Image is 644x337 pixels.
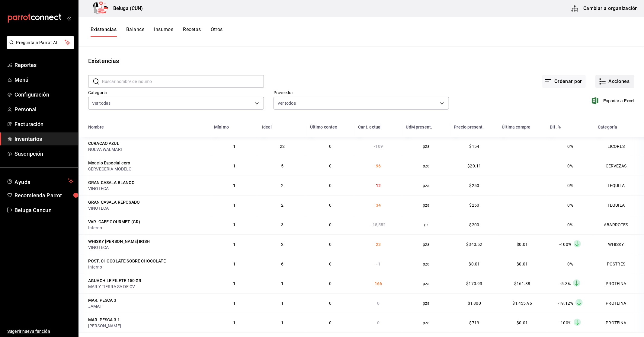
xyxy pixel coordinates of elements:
span: Pregunta a Parrot AI [16,40,65,46]
span: Menú [14,76,73,84]
div: NUEVA WALMART [88,146,207,152]
div: POST. CHOCOLATE SOBRE CHOCOLATE [88,258,166,264]
span: 1 [233,183,235,188]
div: Modelo Especial cero [88,160,130,166]
td: gr [402,215,450,234]
span: Recomienda Parrot [14,191,73,199]
span: -109 [374,144,383,149]
span: 0 [377,320,380,325]
span: 5 [281,164,284,168]
span: 2 [281,183,284,188]
td: pza [402,195,450,215]
span: 0 [329,144,332,149]
span: $0.01 [469,262,480,266]
label: Categoría [88,91,264,95]
span: 0 [329,203,332,208]
td: TEQUILA [594,195,644,215]
div: Ideal [262,125,272,129]
div: Existencias [88,56,119,65]
span: Beluga Cancun [14,206,73,214]
span: $1,455.96 [513,301,532,306]
span: $713 [469,320,479,325]
span: $154 [469,144,479,149]
button: Insumos [154,27,173,37]
td: pza [402,234,450,254]
div: Precio present. [454,125,484,129]
span: 1 [233,222,235,227]
div: Cant. actual [358,125,382,129]
span: 22 [280,144,285,149]
div: GRAN CASALA REPOSADO [88,199,140,205]
div: MAR. PESCA 3.1 [88,317,120,323]
span: 2 [281,203,284,208]
div: GRAN CASALA BLANCO [88,180,135,186]
span: 1 [233,242,235,247]
span: 1 [233,164,235,168]
span: 0 [329,320,332,325]
span: $340.52 [466,242,482,247]
div: CURACAO AZUL [88,140,119,146]
input: Buscar nombre de insumo [102,75,264,87]
td: pza [402,313,450,332]
td: pza [402,274,450,293]
span: 1 [233,281,235,286]
div: Mínimo [214,125,229,129]
td: ABARROTES [594,215,644,234]
div: MAR Y TIERRA SA DE CV [88,284,207,290]
span: -100% [559,320,571,325]
td: pza [402,176,450,195]
div: VINOTECA [88,244,207,250]
span: 0 [377,301,380,306]
span: 0% [568,183,573,188]
span: $250 [469,203,479,208]
span: 0 [329,183,332,188]
div: CERVECERIA MODELO [88,166,207,172]
a: Pregunta a Parrot AI [4,44,74,50]
span: 0 [329,281,332,286]
span: $161.88 [514,281,530,286]
span: -1 [376,262,380,266]
span: $0.01 [517,262,528,266]
span: 166 [375,281,382,286]
div: Última compra [502,125,530,129]
button: Acciones [595,75,634,88]
span: -100% [559,242,571,247]
span: Ver todos [277,100,296,106]
span: $0.01 [517,242,528,247]
div: VINOTECA [88,205,207,211]
td: pza [402,156,450,176]
span: 6 [281,262,284,266]
span: 1 [281,301,284,306]
span: 1 [233,301,235,306]
span: -5.3% [560,281,571,286]
button: Exportar a Excel [593,97,634,104]
div: JAMAT [88,303,207,309]
td: PROTEINA [594,293,644,313]
div: AGUACHILE FILETE 150 GR [88,278,141,284]
span: Sugerir nueva función [7,328,73,335]
td: POSTRES [594,254,644,274]
div: UdM present. [406,125,432,129]
span: 1 [233,203,235,208]
span: 0 [329,164,332,168]
span: Inventarios [14,135,73,143]
td: pza [402,137,450,156]
span: Personal [14,105,73,113]
span: 0 [329,222,332,227]
td: LICORES [594,137,644,156]
h3: Beluga (CUN) [108,5,143,12]
span: 1 [233,144,235,149]
span: 2 [281,242,284,247]
td: PROTEINA [594,274,644,293]
span: 0% [568,222,573,227]
div: WHISKY [PERSON_NAME] IRISH [88,238,150,244]
div: [PERSON_NAME] [88,323,149,329]
button: Otros [211,27,223,37]
button: open_drawer_menu [66,16,71,21]
span: 0 [329,242,332,247]
span: 0 [329,301,332,306]
td: CERVEZAS [594,156,644,176]
button: Ordenar por [542,75,586,88]
label: Proveedor [274,91,449,95]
